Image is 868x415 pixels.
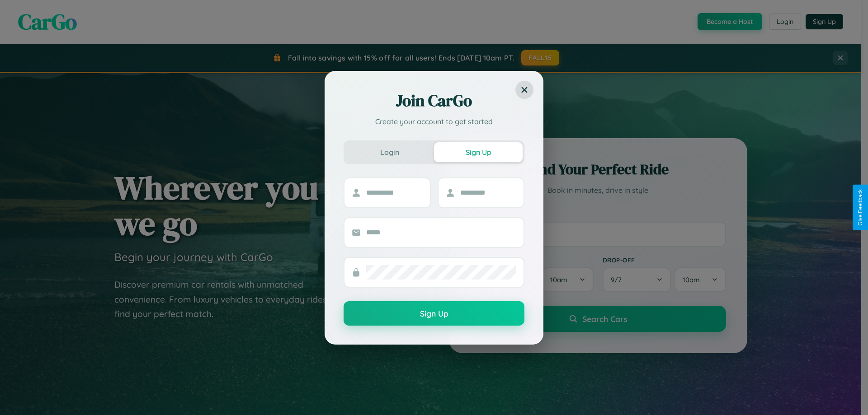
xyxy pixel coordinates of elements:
p: Create your account to get started [344,116,524,127]
button: Sign Up [434,142,523,162]
button: Login [345,142,434,162]
h2: Join CarGo [344,90,524,112]
button: Sign Up [344,301,524,326]
div: Give Feedback [857,189,863,226]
